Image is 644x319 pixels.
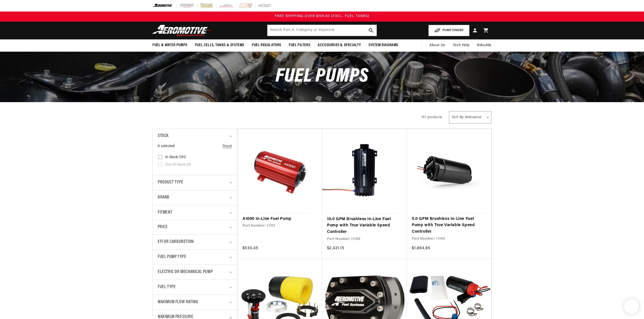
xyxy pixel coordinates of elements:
span: 151 products [421,115,442,119]
span: Out of stock (0) [165,163,191,167]
span: Fuel Regulators [252,43,281,48]
span: Fuel Pumps [275,67,369,87]
span: Tech Help [453,43,469,48]
span: Electric or Mechanical Pump [158,269,213,276]
span: Stock [158,133,169,140]
summary: Accessories & Specialty [314,39,365,51]
summary: Fuel Type (0 selected) [158,280,232,295]
a: About Us [426,39,449,51]
span: Fuel Cells, Tanks & Systems [195,43,244,48]
summary: Stock (0 selected) [158,129,232,144]
input: Search by Part Number, Category or Keyword [267,25,377,36]
span: 0 selected [158,144,175,149]
span: Fuel & Water Pumps [152,43,187,48]
a: 5.0 GPM Brushless In-Line Fuel Pump with True Variable Speed Controller [412,216,486,235]
summary: Fuel Regulators [248,39,285,51]
span: Rebuilds [477,43,492,48]
summary: Price [158,220,232,234]
summary: Electric or Mechanical Pump (0 selected) [158,265,232,280]
span: Product type [158,179,183,186]
summary: EFI or Carburetion (0 selected) [158,235,232,249]
span: Price [158,224,168,231]
span: Brand [158,194,170,201]
summary: Fitment (0 selected) [158,205,232,220]
summary: Fuel Filters [285,39,314,51]
summary: System Diagrams [365,39,402,51]
summary: Fuel Cells, Tanks & Systems [191,39,248,51]
summary: Brand (0 selected) [158,190,232,205]
a: A1000 In-Line Fuel Pump [243,216,317,222]
a: Reset [223,144,232,149]
span: In stock (151) [165,155,186,160]
span: Fuel Type [158,284,176,291]
span: Fuel Pump Type [158,253,186,261]
summary: Rebuilds [473,39,495,51]
span: About Us [429,43,445,47]
span: FREE SHIPPING OVER $109.00 (EXCL. FUEL TANKS) [275,14,369,18]
span: System Diagrams [369,43,398,48]
img: Aeromotive [151,25,214,36]
summary: Fuel & Water Pumps [149,39,191,51]
span: Fuel Filters [289,43,310,48]
button: PUMP FINDER [428,25,469,36]
span: Accessories & Specialty [318,43,361,48]
span: Maximum Flow Rating [158,299,198,306]
span: EFI or Carburetion [158,238,194,246]
summary: Tech Help [449,39,473,51]
summary: Maximum Flow Rating (0 selected) [158,295,232,310]
button: search button [366,25,377,36]
summary: Product type (0 selected) [158,175,232,190]
a: 10.0 GPM Brushless In-Line Fuel Pump with True Variable Speed Controller [327,216,402,235]
summary: Fuel Pump Type (0 selected) [158,250,232,265]
span: Fitment [158,209,172,216]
